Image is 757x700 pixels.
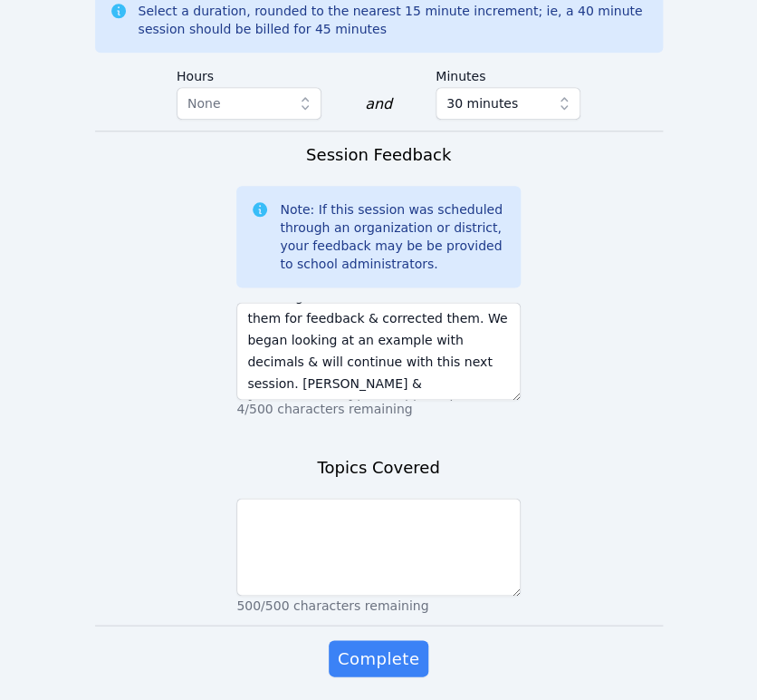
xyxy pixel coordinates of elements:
textarea: I finished going over the warmup in detail which was about using a larger rectangle area minus a ... [236,302,521,400]
div: Note: If this session was scheduled through an organization or district, your feedback may be be ... [280,200,506,273]
span: None [187,96,221,111]
p: 4/500 characters remaining [236,400,521,418]
h3: Session Feedback [306,142,451,168]
button: None [177,87,321,120]
label: Hours [177,60,321,87]
p: 500/500 characters remaining [236,596,521,614]
button: Complete [329,640,428,676]
span: Complete [338,646,419,671]
div: Select a duration, rounded to the nearest 15 minute increment; ie, a 40 minute session should be ... [139,2,648,38]
label: Minutes [436,60,580,87]
button: 30 minutes [436,87,580,120]
div: and [365,93,392,115]
span: 30 minutes [446,92,518,114]
h3: Topics Covered [317,454,439,480]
